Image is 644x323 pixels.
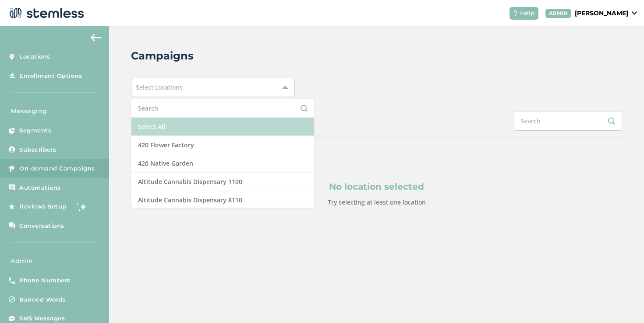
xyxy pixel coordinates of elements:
[91,34,101,41] img: icon-arrow-back-accent-c549486e.svg
[131,154,314,173] li: 420 Native Garden
[131,136,314,154] li: 420 Flower Factory
[19,126,51,135] span: Segments
[514,111,622,131] input: Search
[632,11,637,15] img: icon_down-arrow-small-66adaf34.svg
[19,276,71,285] span: Phone Numbers
[600,281,644,323] iframe: Chat Widget
[131,173,314,191] li: Altitude Cannabis Dispensary 1100
[131,48,194,64] h2: Campaigns
[173,180,580,193] p: No location selected
[19,72,82,80] span: Enrollment Options
[520,9,535,18] span: Help
[513,10,518,16] img: icon-help-white-03924b79.svg
[138,104,308,113] input: Search
[575,9,628,18] p: [PERSON_NAME]
[19,146,57,154] span: Subscribers
[136,83,183,91] span: Select Locations
[19,202,67,211] span: Reviews Setup
[19,314,65,323] span: SMS Messages
[131,191,314,209] li: Altitude Cannabis Dispensary 8110
[19,295,66,304] span: Banned Words
[7,4,84,22] img: logo-dark-0685b13c.svg
[19,222,64,230] span: Conversations
[73,198,91,215] img: glitter-stars-b7820f95.gif
[19,52,50,61] span: Locations
[328,198,426,206] label: Try selecting at least one location
[545,9,572,18] div: ADMIN
[19,184,61,192] span: Automations
[131,118,314,136] li: Select All
[19,164,95,173] span: On-demand Campaigns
